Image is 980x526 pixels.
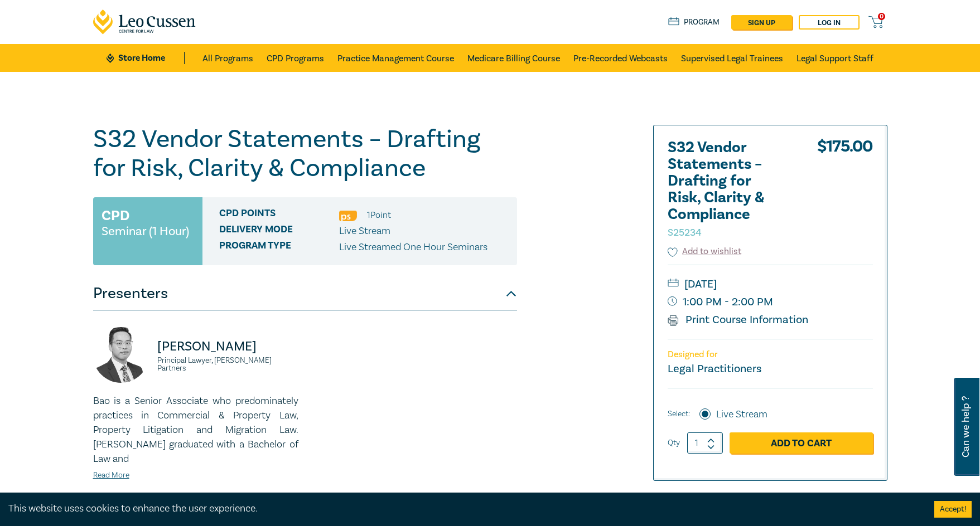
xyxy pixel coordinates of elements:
[668,245,742,258] button: Add to wishlist
[668,362,761,376] small: Legal Practitioners
[93,327,149,383] img: https://s3.ap-southeast-2.amazonaws.com/leo-cussen-store-production-content/Contacts/Bao%20Ngo/Ba...
[107,52,184,64] a: Store Home
[157,357,298,372] small: Principal Lawyer, [PERSON_NAME] Partners
[730,432,873,454] a: Add to Cart
[934,501,972,518] button: Accept cookies
[681,44,783,72] a: Supervised Legal Trainees
[339,211,357,221] img: Professional Skills
[219,240,339,255] span: Program type
[668,313,809,327] a: Print Course Information
[668,16,720,28] a: Program
[716,407,767,422] label: Live Stream
[878,13,885,20] span: 0
[668,408,690,420] span: Select:
[799,15,860,30] a: Log in
[817,139,873,245] div: $ 175.00
[687,432,723,454] input: 1
[668,293,873,311] small: 1:00 PM - 2:00 PM
[157,338,298,355] p: [PERSON_NAME]
[102,206,129,226] h3: CPD
[796,44,873,72] a: Legal Support Staff
[219,224,339,238] span: Delivery Mode
[668,349,873,360] p: Designed for
[960,384,971,469] span: Can we help ?
[668,139,790,240] h2: S32 Vendor Statements – Drafting for Risk, Clarity & Compliance
[339,240,487,255] p: Live Streamed One Hour Seminars
[367,208,391,222] li: 1 Point
[668,437,680,449] label: Qty
[339,225,390,237] span: Live Stream
[219,208,339,222] span: CPD Points
[93,470,129,480] a: Read More
[337,44,454,72] a: Practice Management Course
[467,44,560,72] a: Medicare Billing Course
[202,44,253,72] a: All Programs
[8,501,918,516] div: This website uses cookies to enhance the user experience.
[668,275,873,293] small: [DATE]
[267,44,324,72] a: CPD Programs
[731,15,792,30] a: sign up
[93,277,517,310] button: Presenters
[93,125,517,183] h1: S32 Vendor Statements – Drafting for Risk, Clarity & Compliance
[102,226,189,237] small: Seminar (1 Hour)
[668,226,702,239] small: S25234
[93,394,298,466] p: Bao is a Senior Associate who predominately practices in Commercial & Property Law, Property Liti...
[573,44,668,72] a: Pre-Recorded Webcasts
